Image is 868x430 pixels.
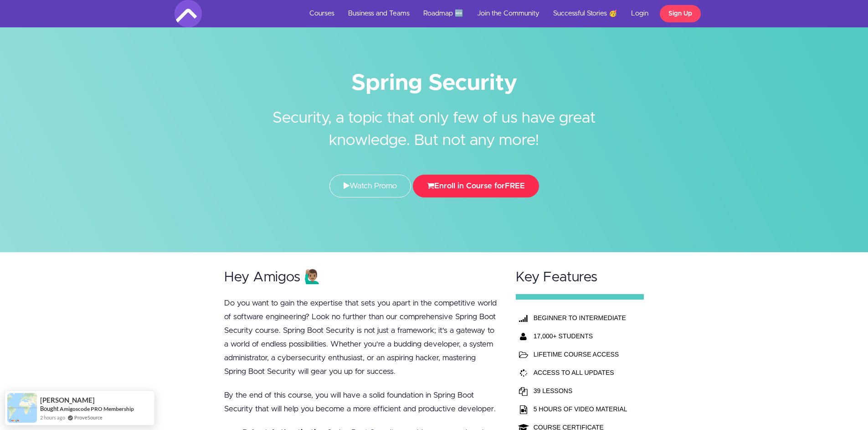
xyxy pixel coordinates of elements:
[74,414,103,421] a: ProveSource
[413,175,539,197] button: Enroll in Course forFREE
[40,414,65,421] span: 2 hours ago
[224,296,498,378] p: Do you want to gain the expertise that sets you apart in the competitive world of software engine...
[329,175,411,197] a: Watch Promo
[7,393,37,423] img: provesource social proof notification image
[224,389,498,416] p: By the end of this course, you will have a solid foundation in Spring Boot Security that will hel...
[224,270,498,285] h2: Hey Amigos 🙋🏽‍♂️
[40,405,59,412] span: Bought
[175,73,694,93] h1: Spring Security
[531,309,630,327] th: BEGINNER TO INTERMEDIATE
[516,270,644,285] h2: Key Features
[505,182,525,190] span: FREE
[531,363,630,382] td: ACCESS TO ALL UPDATES
[531,345,630,363] td: LIFETIME COURSE ACCESS
[531,327,630,345] th: 17,000+ STUDENTS
[263,93,605,152] h2: Security, a topic that only few of us have great knowledge. But not any more!
[40,396,95,404] span: [PERSON_NAME]
[660,5,701,22] a: Sign Up
[531,400,630,418] td: 5 HOURS OF VIDEO MATERIAL
[60,405,134,412] a: Amigoscode PRO Membership
[531,382,630,400] td: 39 LESSONS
